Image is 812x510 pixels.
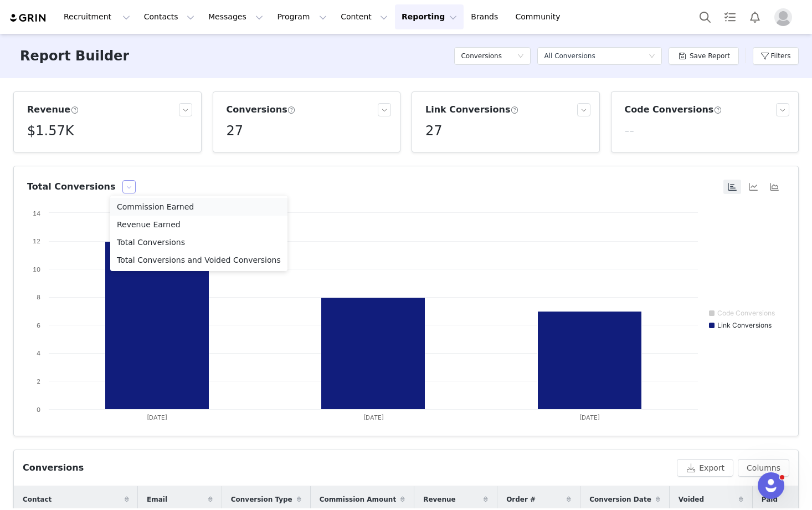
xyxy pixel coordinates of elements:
[334,4,394,29] button: Content
[679,494,704,504] span: Voided
[37,293,40,301] text: 8
[738,459,789,477] button: Columns
[425,121,443,141] h5: 27
[20,46,129,66] h3: Report Builder
[37,349,40,357] text: 4
[37,322,40,329] text: 6
[320,494,396,504] span: Commission Amount
[677,459,733,477] button: Export
[717,309,775,317] text: Code Conversions
[270,4,333,29] button: Program
[57,4,137,29] button: Recruitment
[774,8,792,26] img: placeholder-profile.jpg
[717,321,772,329] text: Link Conversions
[718,4,742,29] a: Tasks
[23,494,52,504] span: Contact
[27,103,79,116] h3: Revenue
[461,48,502,64] h5: Conversions
[758,472,784,499] iframe: Intercom live chat
[625,121,634,141] h5: --
[227,121,244,141] h5: 27
[509,4,572,29] a: Community
[589,494,651,504] span: Conversion Date
[363,414,384,421] text: [DATE]
[669,47,739,65] button: Save Report
[110,198,287,216] li: Commission Earned
[33,210,40,217] text: 14
[649,53,655,60] i: icon: down
[110,251,287,269] li: Total Conversions and Voided Conversions
[753,47,799,65] button: Filters
[27,180,116,193] h3: Total Conversions
[147,494,167,504] span: Email
[33,237,40,245] text: 12
[423,494,456,504] span: Revenue
[37,378,40,385] text: 2
[110,216,287,233] li: Revenue Earned
[227,103,296,116] h3: Conversions
[147,414,167,421] text: [DATE]
[506,494,536,504] span: Order #
[625,103,722,116] h3: Code Conversions
[37,406,40,414] text: 0
[579,414,600,421] text: [DATE]
[464,4,508,29] a: Brands
[202,4,270,29] button: Messages
[23,461,84,475] div: Conversions
[231,494,292,504] span: Conversion Type
[762,494,778,504] span: Paid
[9,13,48,23] img: grin logo
[544,48,595,64] div: All Conversions
[33,266,40,273] text: 10
[517,53,524,60] i: icon: down
[395,4,464,29] button: Reporting
[768,8,803,26] button: Profile
[27,121,74,141] h5: $1.57K
[425,103,519,116] h3: Link Conversions
[137,4,201,29] button: Contacts
[693,4,717,29] button: Search
[110,233,287,251] li: Total Conversions
[743,4,767,29] button: Notifications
